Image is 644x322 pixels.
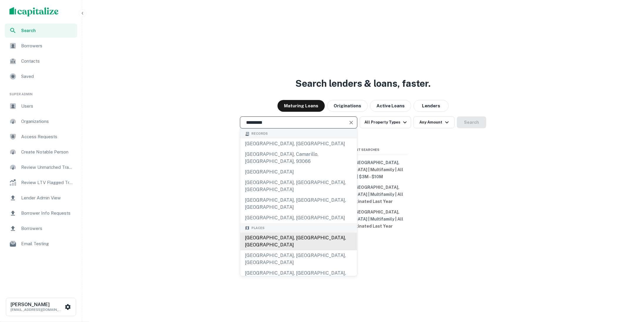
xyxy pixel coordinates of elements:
[240,177,357,195] div: [GEOGRAPHIC_DATA], [GEOGRAPHIC_DATA], [GEOGRAPHIC_DATA]
[5,85,77,99] li: Super Admin
[21,118,74,125] span: Organizations
[21,27,74,34] span: Search
[240,195,357,213] div: [GEOGRAPHIC_DATA], [GEOGRAPHIC_DATA], [GEOGRAPHIC_DATA]
[240,268,357,286] div: [GEOGRAPHIC_DATA], [GEOGRAPHIC_DATA], [GEOGRAPHIC_DATA]
[5,99,77,113] a: Users
[21,73,74,80] span: Saved
[21,58,74,65] span: Contacts
[21,133,74,140] span: Access Requests
[413,100,449,112] button: Lenders
[21,179,74,186] span: Review LTV Flagged Transactions
[5,221,77,236] a: Borrowers
[360,116,411,128] button: All Property Types
[11,302,63,307] h6: [PERSON_NAME]
[240,139,357,149] div: [GEOGRAPHIC_DATA], [GEOGRAPHIC_DATA]
[5,24,77,38] a: Search
[413,116,455,128] button: Any Amount
[21,210,74,217] span: Borrower Info Requests
[5,145,77,159] a: Create Notable Person
[5,206,77,220] a: Borrower Info Requests
[240,233,357,251] div: [GEOGRAPHIC_DATA], [GEOGRAPHIC_DATA], [GEOGRAPHIC_DATA]
[319,207,407,231] button: [US_STATE], [GEOGRAPHIC_DATA], [GEOGRAPHIC_DATA] | Multifamily | All Types | Originated Last Year
[6,298,76,316] button: [PERSON_NAME][EMAIL_ADDRESS][DOMAIN_NAME]
[347,119,355,127] button: Clear
[319,157,407,182] button: [US_STATE], [GEOGRAPHIC_DATA], [GEOGRAPHIC_DATA] | Multifamily | All Types | $3M - $10M
[21,225,74,232] span: Borrowers
[5,54,77,68] a: Contacts
[251,226,265,231] span: Places
[319,147,407,152] span: Recent Searches
[5,114,77,129] a: Organizations
[21,149,74,156] span: Create Notable Person
[240,251,357,268] div: [GEOGRAPHIC_DATA], [GEOGRAPHIC_DATA], [GEOGRAPHIC_DATA]
[319,182,407,207] button: [US_STATE], [GEOGRAPHIC_DATA], [GEOGRAPHIC_DATA] | Multifamily | All Types | Originated Last Year
[251,131,268,136] span: Records
[370,100,411,112] button: Active Loans
[5,160,77,174] a: Review Unmatched Transactions
[615,275,644,303] iframe: Chat Widget
[240,149,357,167] div: [GEOGRAPHIC_DATA], camarillo, [GEOGRAPHIC_DATA], 93066
[5,176,77,190] a: Review LTV Flagged Transactions
[5,237,77,251] a: Email Testing
[240,167,357,177] div: [GEOGRAPHIC_DATA]
[296,76,431,91] h3: Search lenders & loans, faster.
[21,42,74,49] span: Borrowers
[21,240,74,247] span: Email Testing
[5,130,77,144] a: Access Requests
[240,213,357,223] div: [GEOGRAPHIC_DATA], [GEOGRAPHIC_DATA]
[9,7,59,16] img: capitalize-logo.png
[327,100,368,112] button: Originations
[11,307,63,312] p: [EMAIL_ADDRESS][DOMAIN_NAME]
[21,103,74,110] span: Users
[5,39,77,53] a: Borrowers
[21,194,74,201] span: Lender Admin View
[5,191,77,205] a: Lender Admin View
[21,164,74,171] span: Review Unmatched Transactions
[278,100,325,112] button: Maturing Loans
[5,69,77,84] a: Saved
